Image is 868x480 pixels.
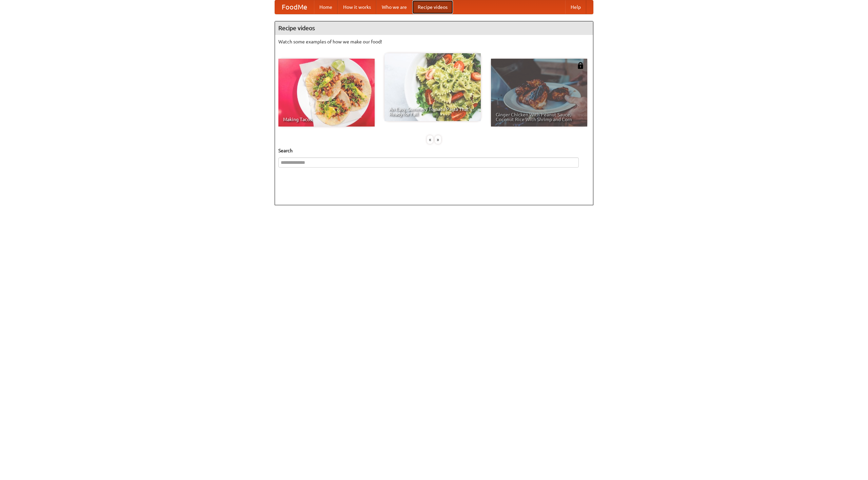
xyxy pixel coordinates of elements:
p: Watch some examples of how we make our food! [278,38,590,45]
div: « [427,135,433,144]
span: An Easy, Summery Tomato Pasta That's Ready for Fall [389,107,476,116]
a: Home [314,0,338,14]
h5: Search [278,147,590,154]
a: How it works [338,0,376,14]
a: Making Tacos [278,59,375,127]
a: Recipe videos [412,0,453,14]
img: 483408.png [577,62,584,69]
a: Who we are [376,0,412,14]
span: Making Tacos [283,117,370,122]
h4: Recipe videos [275,21,593,35]
a: An Easy, Summery Tomato Pasta That's Ready for Fall [384,53,481,121]
a: Help [565,0,586,14]
div: » [435,135,441,144]
a: FoodMe [275,0,314,14]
